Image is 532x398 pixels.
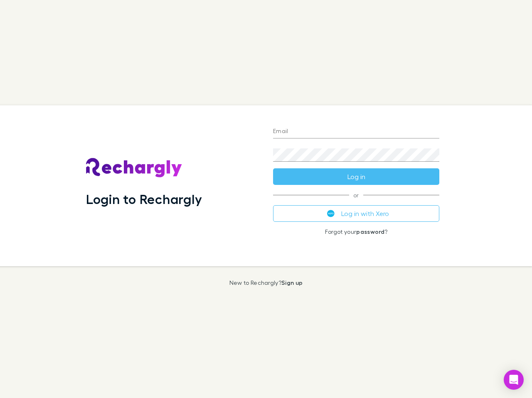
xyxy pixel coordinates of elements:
div: Open Intercom Messenger [504,370,524,390]
p: New to Rechargly? [229,279,303,286]
button: Log in with Xero [273,205,439,222]
a: Sign up [281,279,303,286]
img: Rechargly's Logo [86,158,182,178]
button: Log in [273,168,439,185]
p: Forgot your ? [273,228,439,235]
h1: Login to Rechargly [86,191,202,207]
img: Xero's logo [327,210,335,217]
a: password [356,228,384,235]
